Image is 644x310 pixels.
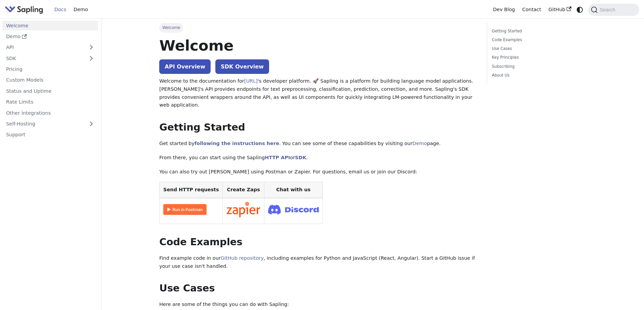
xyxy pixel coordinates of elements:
a: Sapling.aiSapling.ai [5,5,46,15]
a: [URL] [244,78,258,84]
a: API [2,43,85,52]
h2: Use Cases [159,282,477,294]
a: Status and Uptime [2,86,98,96]
th: Chat with us [264,182,323,198]
a: Demo [412,141,427,146]
a: Code Examples [492,37,583,43]
a: Support [2,130,98,140]
a: SDK [2,53,85,63]
a: Use Cases [492,46,583,52]
img: Connect in Zapier [226,202,260,217]
p: From there, you can start using the Sapling or . [159,154,477,162]
p: Here are some of the things you can do with Sapling: [159,301,477,309]
a: Rate Limits [2,97,98,107]
th: Create Zaps [223,182,264,198]
a: SDK [295,155,306,160]
img: Sapling.ai [5,5,43,15]
button: Expand sidebar category 'SDK' [85,53,98,63]
a: following the instructions here [194,141,279,146]
button: Switch between dark and light mode (currently system mode) [575,5,585,15]
button: Search (Command+K) [588,4,639,16]
a: Demo [2,32,98,41]
img: Run in Postman [163,204,207,215]
th: Send HTTP requests [160,182,223,198]
a: Contact [519,4,545,15]
a: About Us [492,72,583,79]
h2: Getting Started [159,121,477,134]
h2: Code Examples [159,236,477,248]
a: GitHub repository [221,255,264,261]
a: Getting Started [492,28,583,34]
p: You can also try out [PERSON_NAME] using Postman or Zapier. For questions, email us or join our D... [159,168,477,176]
a: HTTP API [265,155,290,160]
a: GitHub [545,4,575,15]
p: Find example code in our , including examples for Python and JavaScript (React, Angular). Start a... [159,254,477,271]
span: Welcome [159,23,183,32]
img: Join Discord [268,203,319,217]
span: Search [598,7,619,12]
a: Demo [70,4,92,15]
a: Dev Blog [489,4,518,15]
a: Other Integrations [2,108,98,118]
button: Expand sidebar category 'API' [85,43,98,52]
h1: Welcome [159,36,477,55]
a: API Overview [159,59,211,74]
a: SDK Overview [215,59,269,74]
a: Welcome [2,21,98,30]
p: Get started by . You can see some of these capabilities by visiting our page. [159,140,477,148]
a: Subscribing [492,63,583,70]
a: Key Principles [492,54,583,61]
a: Docs [51,4,70,15]
a: Self-Hosting [2,119,98,129]
a: Pricing [2,64,98,74]
p: Welcome to the documentation for 's developer platform. 🚀 Sapling is a platform for building lang... [159,77,477,109]
a: Custom Models [2,75,98,85]
nav: Breadcrumbs [159,23,477,32]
